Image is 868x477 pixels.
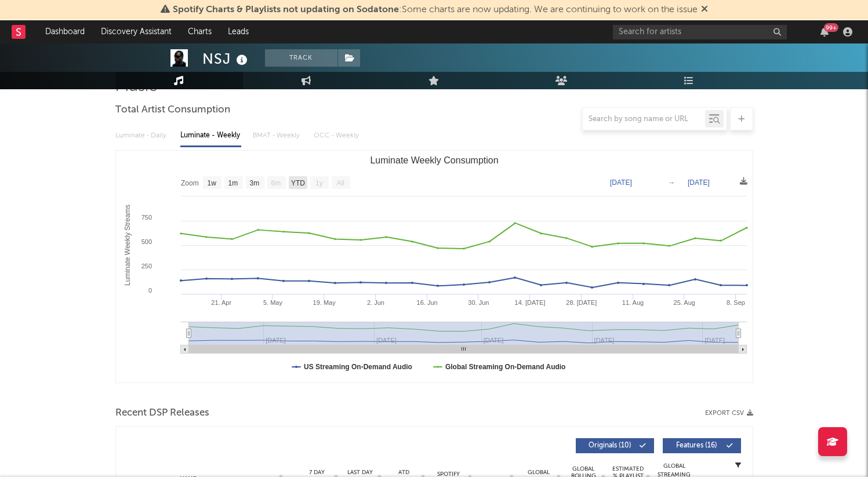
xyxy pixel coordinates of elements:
a: Discovery Assistant [93,20,180,43]
text: 2. Jun [366,299,384,306]
text: 0 [148,287,151,294]
text: All [336,179,344,187]
text: 30. Jun [468,299,489,306]
text: 1y [315,179,323,187]
text: 250 [141,263,151,270]
div: 99 + [824,23,838,32]
div: Luminate - Weekly [180,126,241,145]
text: 1w [207,179,216,187]
text: 1m [228,179,238,187]
span: Music [115,80,157,94]
span: Total Artist Consumption [115,103,230,117]
span: Dismiss [701,5,708,14]
text: [DATE] [688,179,710,187]
text: 25. Aug [673,299,695,306]
input: Search for artists [613,25,787,39]
text: → [668,179,675,187]
span: Features ( 16 ) [670,442,724,449]
button: Export CSV [705,410,753,417]
text: [DATE] [610,179,632,187]
text: 21. Apr [211,299,231,306]
a: Leads [220,20,257,43]
text: Zoom [181,179,199,187]
span: : Some charts are now updating. We are continuing to work on the issue [173,5,698,14]
span: Spotify Charts & Playlists not updating on Sodatone [173,5,399,14]
text: 500 [141,238,151,245]
text: 3m [249,179,259,187]
text: 11. Aug [622,299,643,306]
a: Dashboard [37,20,93,43]
text: 750 [141,214,151,221]
input: Search by song name or URL [583,115,705,124]
button: 99+ [820,27,829,37]
button: Features(16) [663,438,741,453]
text: Global Streaming On-Demand Audio [445,363,565,371]
text: 16. Jun [416,299,437,306]
text: 8. Sep [727,299,745,306]
button: Originals(10) [576,438,654,453]
span: Recent DSP Releases [115,406,209,420]
svg: Luminate Weekly Consumption [116,151,753,383]
text: Luminate Weekly Consumption [370,155,498,165]
span: Originals ( 10 ) [583,442,637,449]
text: 5. May [263,299,282,306]
text: YTD [290,179,304,187]
text: 28. [DATE] [566,299,597,306]
text: Luminate Weekly Streams [124,205,132,286]
text: 6m [271,179,281,187]
text: 19. May [313,299,336,306]
button: Track [265,49,337,67]
div: NSJ [202,49,250,68]
text: 14. [DATE] [514,299,545,306]
a: Charts [180,20,220,43]
text: US Streaming On-Demand Audio [304,363,412,371]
